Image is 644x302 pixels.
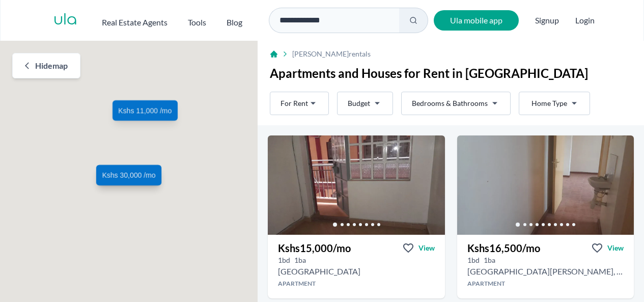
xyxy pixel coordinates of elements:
[278,255,290,265] h5: 1 bedrooms
[281,98,308,108] span: For Rent
[575,14,595,26] button: Login
[467,255,480,265] h5: 1 bedrooms
[337,92,393,115] button: Budget
[519,92,590,115] button: Home Type
[227,12,242,29] a: Blog
[227,16,242,29] h2: Blog
[102,12,167,29] button: Real Estate Agents
[457,235,634,298] a: Kshs16,500/moViewView property in detail1bd 1ba [GEOGRAPHIC_DATA][PERSON_NAME], [GEOGRAPHIC_DATA]...
[294,255,306,265] h5: 1 bathrooms
[531,98,567,108] span: Home Type
[270,65,632,81] h1: Apartments and Houses for Rent in [GEOGRAPHIC_DATA]
[102,170,156,180] span: Kshs 30,000 /mo
[53,11,77,30] a: ula
[467,241,540,255] h3: Kshs 16,500 /mo
[35,60,68,72] span: Hide map
[278,265,360,278] h2: 1 bedroom Apartment for rent in Kahawa Sukari - Kshs 15,000/mo -Kahawa sukari baringo roaid, Bari...
[292,49,371,59] span: [PERSON_NAME] rentals
[102,12,263,29] nav: Main
[467,265,624,278] h2: 1 bedroom Apartment for rent in Kahawa Sukari - Kshs 16,500/mo -St Francis Training Institute, Ka...
[607,243,624,253] span: View
[188,12,206,29] button: Tools
[268,235,445,298] a: Kshs15,000/moViewView property in detail1bd 1ba [GEOGRAPHIC_DATA]Apartment
[412,98,488,108] span: Bedrooms & Bathrooms
[535,10,559,31] span: Signup
[348,98,370,108] span: Budget
[401,92,511,115] button: Bedrooms & Bathrooms
[96,165,161,185] a: Kshs 30,000 /mo
[457,280,634,288] h4: Apartment
[118,105,172,115] span: Kshs 11,000 /mo
[434,10,519,31] a: Ula mobile app
[278,241,351,255] h3: Kshs 15,000 /mo
[457,135,634,235] img: 1 bedroom Apartment for rent - Kshs 16,500/mo - in Kahawa Sukari near St Francis Training Institu...
[102,16,167,29] h2: Real Estate Agents
[418,243,435,253] span: View
[270,92,329,115] button: For Rent
[268,135,445,235] img: 1 bedroom Apartment for rent - Kshs 15,000/mo - in Kahawa Sukari along Kahawa sukari baringo roai...
[484,255,495,265] h5: 1 bathrooms
[188,16,206,29] h2: Tools
[268,280,445,288] h4: Apartment
[113,100,178,120] a: Kshs 11,000 /mo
